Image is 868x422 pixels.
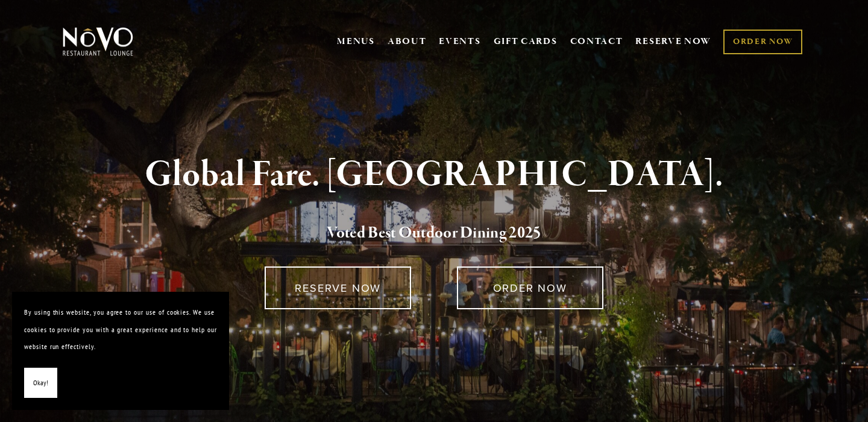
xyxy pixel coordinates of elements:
p: By using this website, you agree to our use of cookies. We use cookies to provide you with a grea... [24,304,217,356]
a: EVENTS [439,36,480,48]
h2: 5 [83,221,785,246]
a: MENUS [337,36,375,48]
a: CONTACT [570,30,623,53]
strong: Global Fare. [GEOGRAPHIC_DATA]. [145,152,723,198]
a: ABOUT [388,36,427,48]
img: Novo Restaurant &amp; Lounge [60,27,136,57]
a: RESERVE NOW [265,266,411,309]
a: ORDER NOW [457,266,603,309]
a: Voted Best Outdoor Dining 202 [327,222,533,245]
a: GIFT CARDS [494,30,558,53]
button: Okay! [24,368,57,398]
a: RESERVE NOW [635,30,711,53]
a: ORDER NOW [723,30,802,54]
span: Okay! [33,374,48,392]
section: Cookie banner [12,292,229,410]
